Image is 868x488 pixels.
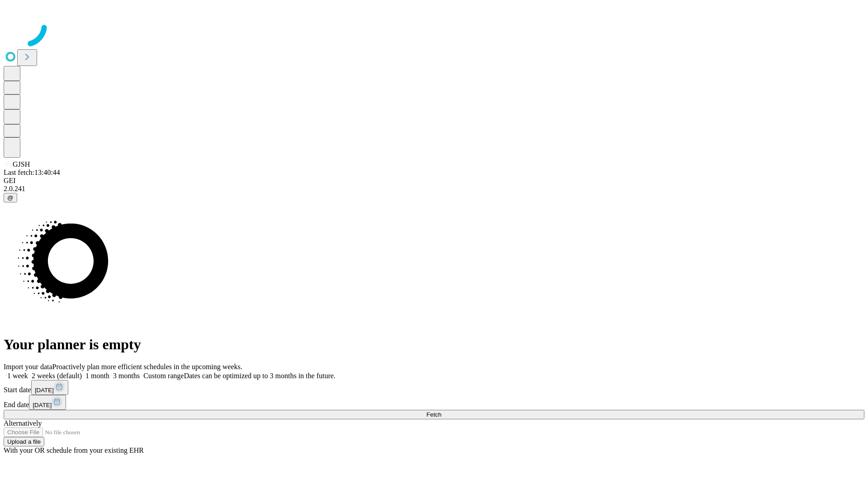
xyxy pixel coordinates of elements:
[4,410,864,419] button: Fetch
[7,372,28,380] span: 1 week
[113,372,140,380] span: 3 months
[4,193,17,202] button: @
[426,411,441,418] span: Fetch
[143,372,184,380] span: Custom range
[31,380,68,395] button: [DATE]
[33,402,52,408] span: [DATE]
[4,446,144,454] span: With your OR schedule from your existing EHR
[7,194,14,201] span: @
[52,363,242,371] span: Proactively plan more efficient schedules in the upcoming weeks.
[29,395,66,410] button: [DATE]
[4,336,864,353] h1: Your planner is empty
[4,177,864,185] div: GEI
[13,160,30,168] span: GJSH
[4,437,44,446] button: Upload a file
[184,372,335,380] span: Dates can be optimized up to 3 months in the future.
[4,395,864,410] div: End date
[4,380,864,395] div: Start date
[32,372,82,380] span: 2 weeks (default)
[4,419,42,427] span: Alternatively
[4,169,60,176] span: Last fetch: 13:40:44
[4,363,52,371] span: Import your data
[35,387,54,394] span: [DATE]
[4,185,864,193] div: 2.0.241
[85,372,109,380] span: 1 month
